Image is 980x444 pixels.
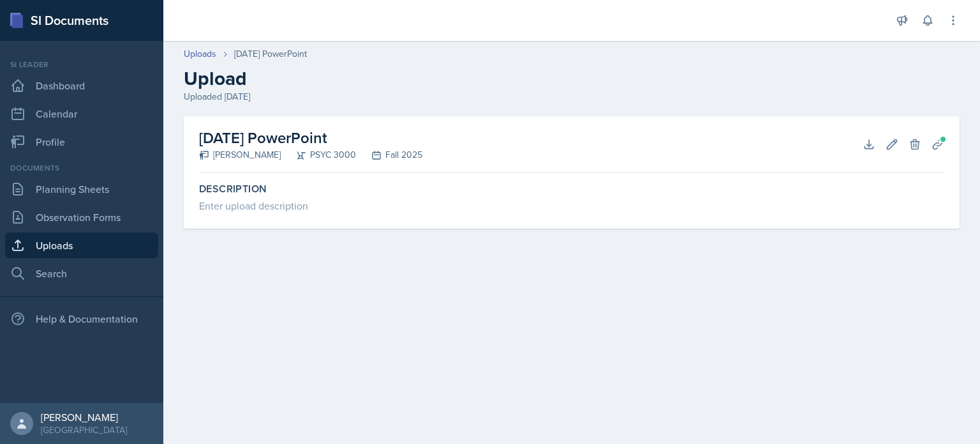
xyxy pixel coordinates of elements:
div: PSYC 3000 [281,148,356,162]
a: Profile [5,129,158,155]
label: Description [199,183,944,195]
h2: [DATE] PowerPoint [199,126,422,149]
div: [PERSON_NAME] [199,148,281,162]
div: [PERSON_NAME] [41,411,127,424]
div: Fall 2025 [356,148,422,162]
div: Enter upload description [199,198,944,213]
div: Help & Documentation [5,306,158,332]
a: Observation Forms [5,204,158,230]
div: Si leader [5,59,158,70]
a: Uploads [184,47,216,61]
div: [DATE] PowerPoint [234,47,307,61]
a: Calendar [5,101,158,126]
div: Uploaded [DATE] [184,90,960,103]
div: [GEOGRAPHIC_DATA] [41,424,127,436]
a: Search [5,261,158,286]
div: Documents [5,162,158,174]
a: Uploads [5,233,158,258]
a: Planning Sheets [5,176,158,202]
a: Dashboard [5,73,158,98]
h2: Upload [184,67,960,90]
